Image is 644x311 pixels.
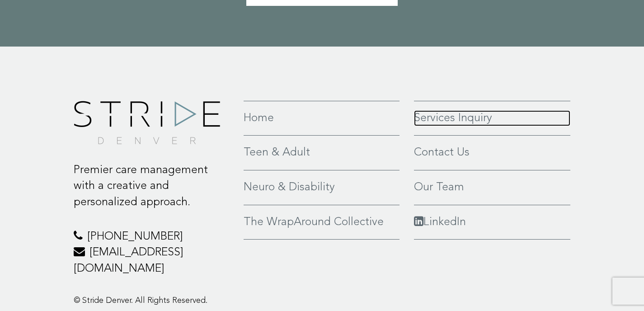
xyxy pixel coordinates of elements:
a: The WrapAround Collective [244,214,400,231]
a: Our Team [414,179,571,196]
p: [PHONE_NUMBER] [EMAIL_ADDRESS][DOMAIN_NAME] [74,229,230,277]
span: © Stride Denver. All Rights Reserved. [74,297,207,305]
a: Services Inquiry [414,110,571,127]
a: Neuro & Disability [244,179,400,196]
a: Home [244,110,400,127]
img: footer-logo.png [74,101,220,144]
a: Contact Us [414,145,571,161]
a: Teen & Adult [244,145,400,161]
p: Premier care management with a creative and personalized approach. [74,162,230,211]
a: LinkedIn [414,214,571,231]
